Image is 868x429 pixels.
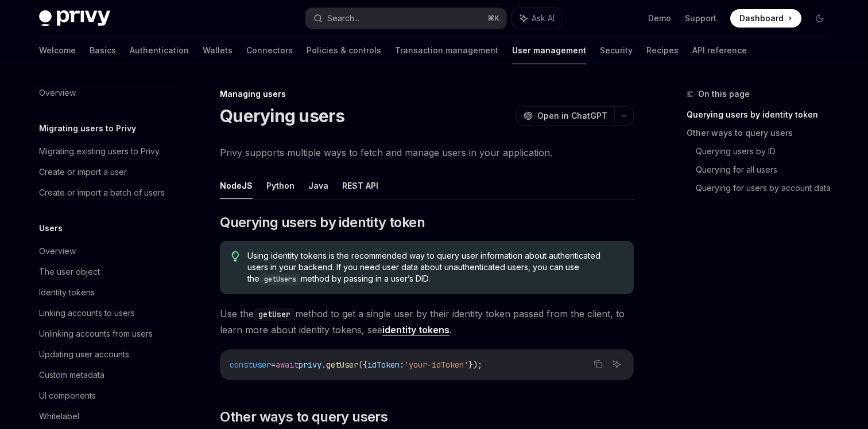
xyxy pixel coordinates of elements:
div: Linking accounts to users [39,306,135,320]
h5: Migrating users to Privy [39,122,136,135]
div: Identity tokens [39,286,95,299]
a: Demo [648,13,671,24]
button: Copy the contents from the code block [591,357,606,372]
div: Custom metadata [39,368,104,382]
span: 'your-idToken' [404,360,468,370]
a: Create or import a batch of users [30,182,177,203]
a: Overview [30,241,177,262]
a: Transaction management [395,37,498,64]
h1: Querying users [220,106,345,126]
a: Policies & controls [307,37,381,64]
span: Other ways to query users [220,408,387,426]
button: Ask AI [512,8,563,29]
button: Python [266,172,294,199]
code: getUsers [259,274,301,285]
span: Use the method to get a single user by their identity token passed from the client, to learn more... [220,306,634,338]
a: Support [685,13,716,24]
a: The user object [30,262,177,282]
a: Recipes [646,37,679,64]
div: Migrating existing users to Privy [39,145,160,158]
span: getUser [326,360,358,370]
a: Welcome [39,37,76,64]
a: identity tokens [382,324,449,336]
a: Querying users by identity token [687,106,838,124]
span: Open in ChatGPT [537,110,607,122]
span: privy [299,360,321,370]
button: REST API [342,172,378,199]
span: await [276,360,299,370]
span: const [230,360,253,370]
a: API reference [692,37,747,64]
div: Overview [39,86,76,100]
a: Wallets [203,37,232,64]
span: Ask AI [532,13,555,24]
a: Custom metadata [30,365,177,385]
a: Connectors [246,37,293,64]
a: Overview [30,83,177,103]
a: Querying for users by account data [696,179,838,197]
span: idToken: [367,360,404,370]
h5: Users [39,221,63,235]
a: Linking accounts to users [30,303,177,323]
div: Managing users [220,88,634,100]
a: Basics [90,37,116,64]
a: Updating user accounts [30,344,177,365]
a: Querying users by ID [696,142,838,161]
span: . [321,360,326,370]
button: Open in ChatGPT [516,106,614,126]
div: Whitelabel [39,409,79,423]
span: Privy supports multiple ways to fetch and manage users in your application. [220,145,634,161]
span: ⌘ K [487,14,499,23]
a: Other ways to query users [687,124,838,142]
code: getUser [254,308,295,321]
div: UI components [39,389,96,403]
div: Search... [327,11,359,25]
a: Unlinking accounts from users [30,323,177,344]
a: Querying for all users [696,161,838,179]
a: UI components [30,385,177,406]
a: Migrating existing users to Privy [30,141,177,162]
span: Dashboard [739,13,784,24]
button: Toggle dark mode [811,9,829,28]
span: = [271,360,276,370]
span: user [253,360,271,370]
span: Using identity tokens is the recommended way to query user information about authenticated users ... [247,250,622,285]
div: Create or import a batch of users [39,186,165,200]
a: Security [600,37,633,64]
img: dark logo [39,10,110,26]
a: Identity tokens [30,282,177,303]
button: Search...⌘K [305,8,506,29]
div: The user object [39,265,100,279]
button: NodeJS [220,172,253,199]
a: Authentication [130,37,189,64]
a: Create or import a user [30,162,177,182]
span: On this page [698,87,750,101]
a: Dashboard [730,9,801,28]
span: }); [468,360,482,370]
button: Ask AI [609,357,624,372]
div: Overview [39,244,76,258]
svg: Tip [231,251,239,262]
div: Updating user accounts [39,348,129,361]
a: User management [512,37,586,64]
div: Unlinking accounts from users [39,327,153,341]
span: Querying users by identity token [220,213,425,232]
a: Whitelabel [30,406,177,427]
span: ({ [358,360,367,370]
div: Create or import a user [39,165,127,179]
button: Java [308,172,328,199]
